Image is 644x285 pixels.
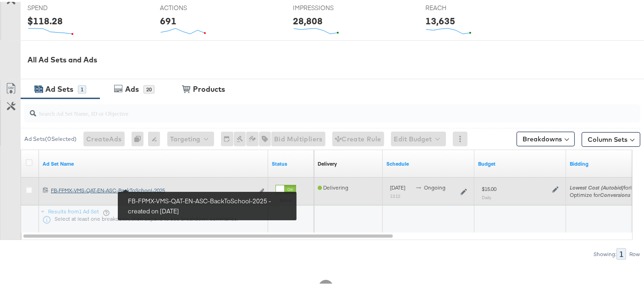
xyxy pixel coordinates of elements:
span: IMPRESSIONS [293,2,362,11]
div: FB-FPMX-VMS-QAT-EN-ASC-BackToSchool-2025 [51,185,254,192]
div: Ad Sets [45,82,73,93]
div: Delivery [318,158,337,166]
a: Shows the current state of your Ad Set. [272,158,310,166]
a: Reflects the ability of your Ad Set to achieve delivery based on ad states, schedule and budget. [318,158,337,166]
div: Ad Sets ( 0 Selected) [24,133,77,141]
div: Ads [125,82,139,93]
div: $15.00 [482,184,496,191]
div: Row [629,249,640,256]
div: Products [193,82,225,93]
span: SPEND [28,2,96,11]
em: Lowest Cost (Autobid) [570,182,624,189]
span: [DATE] [390,182,405,189]
label: Active [275,196,296,201]
div: 1 [616,246,626,258]
span: ACTIONS [160,2,229,11]
input: Search Ad Set Name, ID or Objective [36,99,586,117]
a: Shows the current budget of Ad Set. [478,158,562,166]
a: FB-FPMX-VMS-QAT-EN-ASC-BackToSchool-2025 [51,185,254,195]
div: $118.28 [28,12,63,26]
button: Column Sets [582,130,640,145]
sub: Daily [482,193,491,198]
em: Conversions [600,190,630,196]
span: REACH [425,2,494,11]
div: 28,808 [293,12,323,26]
button: Breakdowns [517,130,575,145]
span: Delivering [318,182,348,189]
div: 691 [160,12,176,26]
div: 1 [78,84,86,92]
div: 0 [132,130,148,145]
a: Shows when your Ad Set is scheduled to deliver. [386,158,471,166]
div: 20 [143,84,154,92]
a: Your Ad Set name. [43,158,264,166]
div: 13,635 [425,12,455,26]
sub: 13:12 [390,191,400,197]
div: Showing: [593,249,616,256]
span: ongoing [424,182,446,189]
